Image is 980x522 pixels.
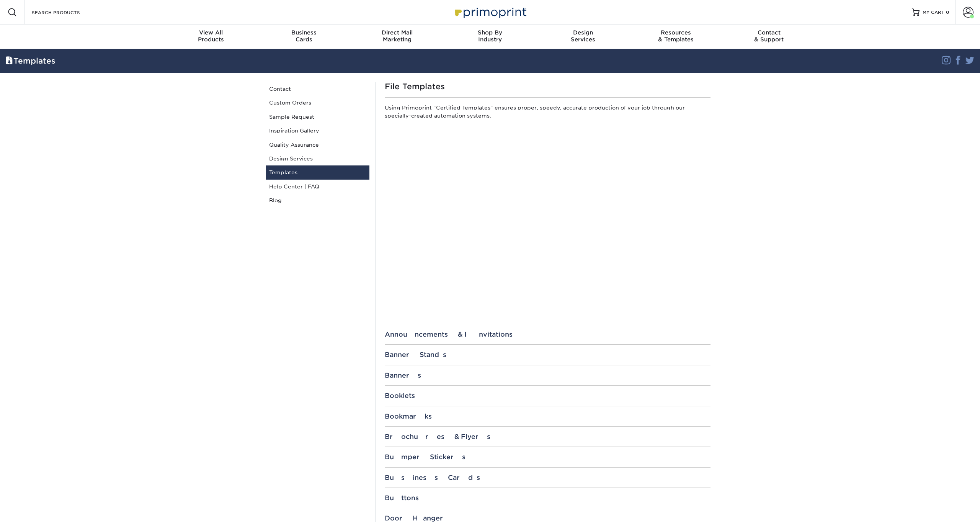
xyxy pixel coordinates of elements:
[385,453,710,461] div: Bumper Stickers
[266,180,369,193] a: Help Center | FAQ
[258,29,351,43] div: Cards
[722,25,815,49] a: Contact& Support
[266,124,369,137] a: Inspiration Gallery
[444,29,537,43] div: Industry
[266,193,369,207] a: Blog
[923,9,944,16] span: MY CART
[165,25,258,49] a: View AllProducts
[444,29,537,36] span: Shop By
[385,433,710,440] div: Brochures & Flyers
[444,25,537,49] a: Shop ByIndustry
[452,4,528,20] img: Primoprint
[258,29,351,36] span: Business
[165,29,258,36] span: View All
[385,412,710,420] div: Bookmarks
[266,152,369,165] a: Design Services
[722,29,815,36] span: Contact
[536,29,629,43] div: Services
[165,29,258,43] div: Products
[385,474,710,481] div: Business Cards
[258,25,351,49] a: BusinessCards
[385,82,710,91] h1: File Templates
[536,29,629,36] span: Design
[385,514,710,522] div: Door Hanger
[351,29,444,43] div: Marketing
[351,29,444,36] span: Direct Mail
[266,138,369,152] a: Quality Assurance
[946,10,949,15] span: 0
[385,331,710,338] div: Announcements & Invitations
[385,392,710,399] div: Booklets
[351,25,444,49] a: Direct MailMarketing
[629,29,722,43] div: & Templates
[31,8,106,17] input: SEARCH PRODUCTS.....
[385,494,710,502] div: Buttons
[629,29,722,36] span: Resources
[266,110,369,124] a: Sample Request
[266,96,369,110] a: Custom Orders
[266,165,369,179] a: Templates
[385,371,710,379] div: Banners
[266,82,369,96] a: Contact
[629,25,722,49] a: Resources& Templates
[385,104,710,123] p: Using Primoprint "Certified Templates" ensures proper, speedy, accurate production of your job th...
[385,351,710,358] div: Banner Stands
[536,25,629,49] a: DesignServices
[722,29,815,43] div: & Support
